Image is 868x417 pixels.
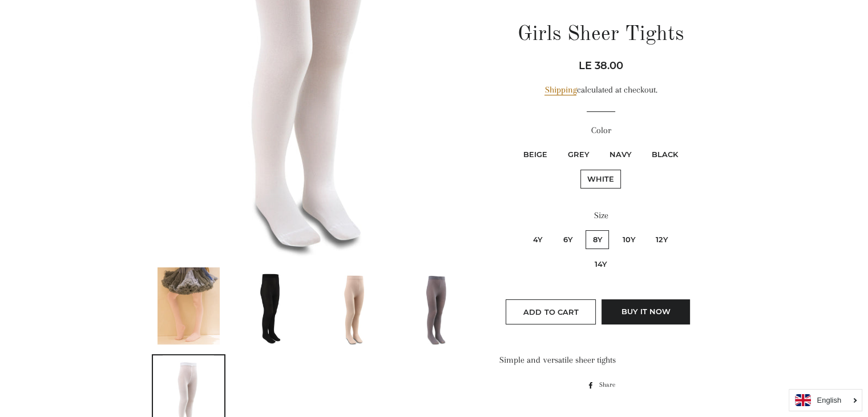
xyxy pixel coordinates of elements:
[499,209,702,223] label: Size
[523,307,578,316] span: Add to Cart
[795,394,856,406] a: English
[648,230,675,249] label: 12y
[601,299,690,324] button: Buy it now
[499,123,702,138] label: Color
[602,145,638,164] label: Navy
[644,145,684,164] label: Black
[817,396,841,404] i: English
[526,230,550,249] label: 4y
[499,353,702,367] div: Simple and versatile sheer tights
[499,83,702,97] div: calculated at checkout.
[499,21,702,49] h1: Girls Sheer Tights
[245,267,297,344] img: Load image into Gallery viewer, Girls Sheer Tights
[560,145,596,164] label: Grey
[580,170,621,189] label: White
[579,59,623,72] span: LE 38.00
[411,267,462,344] img: Load image into Gallery viewer, Girls Sheer Tights
[506,299,596,324] button: Add to Cart
[328,267,380,344] img: Load image into Gallery viewer, Girls Sheer Tights
[516,145,554,164] label: Beige
[544,85,576,95] a: Shipping
[586,230,609,249] label: 8y
[587,255,613,274] label: 14y
[556,230,579,249] label: 6y
[158,267,220,344] img: Load image into Gallery viewer, Girls Sheer Tights
[615,230,642,249] label: 10y
[599,379,620,391] span: Share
